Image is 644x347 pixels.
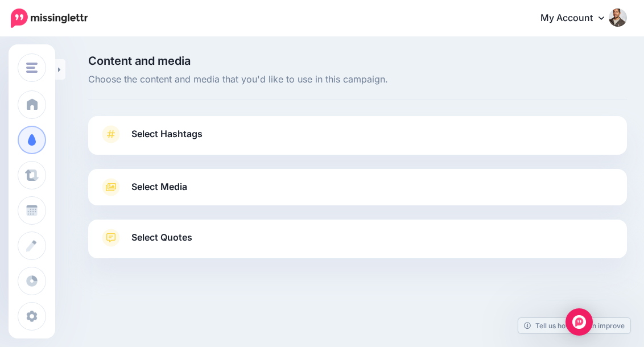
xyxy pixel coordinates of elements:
div: Open Intercom Messenger [565,308,593,336]
span: Choose the content and media that you'd like to use in this campaign. [88,72,627,87]
a: My Account [529,5,627,32]
img: Missinglettr [11,9,88,28]
a: Select Media [100,178,616,196]
img: menu.png [26,63,38,73]
span: Select Media [131,179,187,195]
span: Content and media [88,55,627,67]
a: Select Quotes [100,229,616,258]
a: Tell us how we can improve [518,318,630,333]
a: Select Hashtags [100,125,616,155]
span: Select Hashtags [131,126,203,142]
span: Select Quotes [131,230,192,245]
